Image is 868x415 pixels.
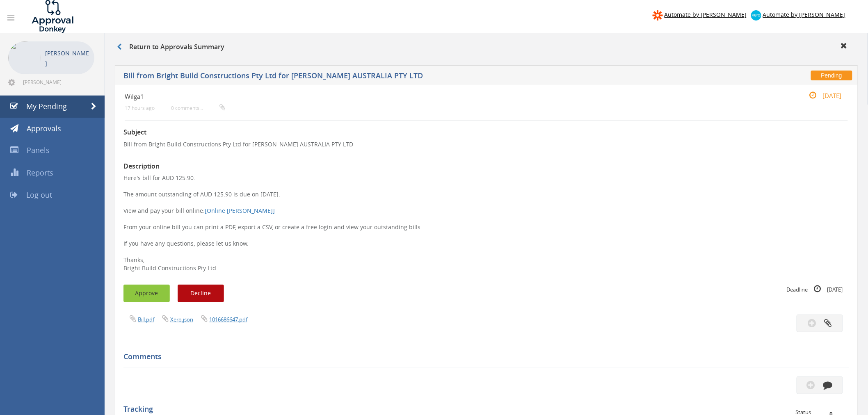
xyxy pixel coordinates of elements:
span: Automate by [PERSON_NAME] [763,11,845,18]
small: 0 comments... [171,105,225,111]
div: Status [796,409,843,415]
img: xero-logo.png [751,10,761,21]
span: Approvals [27,123,61,133]
small: Deadline [DATE] [787,285,843,294]
h5: Comments [123,353,843,361]
p: Here's bill for AUD 125.90. The amount outstanding of AUD 125.90 is due on [DATE]. View and pay y... [123,174,849,272]
img: zapier-logomark.png [653,10,663,21]
span: Log out [26,190,52,200]
a: 1016686647.pdf [209,316,247,323]
p: [PERSON_NAME] [45,48,90,68]
span: Panels [27,145,50,155]
p: Bill from Bright Build Constructions Pty Ltd for [PERSON_NAME] AUSTRALIA PTY LTD [123,140,849,148]
small: 17 hours ago [125,105,155,111]
span: My Pending [26,101,67,111]
span: Pending [811,71,852,80]
a: [Online [PERSON_NAME]] [205,207,275,214]
h3: Description [123,163,849,170]
h3: Subject [123,129,849,136]
button: Approve [123,285,170,302]
h3: Return to Approvals Summary [117,43,224,51]
h4: Wilga1 [125,93,727,100]
small: [DATE] [801,91,842,100]
a: Xero.json [170,316,193,323]
a: Bill.pdf [138,316,154,323]
span: Reports [27,168,53,178]
h5: Tracking [123,405,843,413]
button: Decline [178,285,224,302]
span: [PERSON_NAME][EMAIL_ADDRESS][DOMAIN_NAME] [23,79,93,85]
span: Automate by [PERSON_NAME] [665,11,747,18]
h5: Bill from Bright Build Constructions Pty Ltd for [PERSON_NAME] AUSTRALIA PTY LTD [123,72,633,82]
